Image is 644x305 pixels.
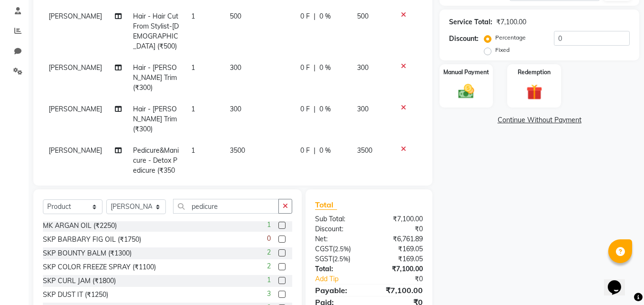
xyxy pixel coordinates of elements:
[49,105,102,113] span: [PERSON_NAME]
[441,115,637,125] a: Continue Without Payment
[230,63,241,72] span: 300
[308,254,369,264] div: ( )
[267,247,271,257] span: 2
[319,104,331,114] span: 0 %
[308,244,369,254] div: ( )
[369,285,430,296] div: ₹7,100.00
[495,46,510,54] label: Fixed
[133,146,179,185] span: Pedicure&Manicure - Detox Pedicure (₹3500)
[191,12,195,20] span: 1
[300,63,310,73] span: 0 F
[604,267,634,295] iframe: chat widget
[267,289,271,299] span: 3
[308,285,369,296] div: Payable:
[315,255,332,263] span: SGST
[314,146,316,156] span: |
[369,264,430,274] div: ₹7,100.00
[357,12,368,20] span: 500
[267,261,271,271] span: 2
[334,255,348,263] span: 2.5%
[314,63,316,73] span: |
[369,244,430,254] div: ₹169.05
[267,234,271,244] span: 0
[43,221,117,231] div: MK ARGAN OIL (₹2250)
[133,105,177,133] span: Hair - [PERSON_NAME] Trim (₹300)
[308,264,369,274] div: Total:
[230,12,241,20] span: 500
[449,34,479,44] div: Discount:
[191,146,195,155] span: 1
[230,146,245,155] span: 3500
[173,199,279,214] input: Search or Scan
[369,254,430,264] div: ₹169.05
[191,63,195,72] span: 1
[133,63,177,92] span: Hair - [PERSON_NAME] Trim (₹300)
[453,82,479,100] img: _cash.svg
[49,63,102,72] span: [PERSON_NAME]
[357,105,368,113] span: 300
[300,146,310,156] span: 0 F
[357,63,368,72] span: 300
[308,274,379,284] a: Add Tip
[308,214,369,224] div: Sub Total:
[43,276,116,286] div: SKP CURL JAM (₹1800)
[43,262,156,272] div: SKP COLOR FREEZE SPRAY (₹1100)
[335,245,349,253] span: 2.5%
[319,146,331,156] span: 0 %
[43,290,108,300] div: SKP DUST IT (₹1250)
[43,235,141,245] div: SKP BARBARY FIG OIL (₹1750)
[319,11,331,21] span: 0 %
[267,220,271,230] span: 1
[369,224,430,234] div: ₹0
[300,11,310,21] span: 0 F
[315,245,333,253] span: CGST
[319,63,331,73] span: 0 %
[443,68,489,77] label: Manual Payment
[133,12,179,50] span: Hair - Hair Cut From Stylist-[DEMOGRAPHIC_DATA] (₹500)
[314,11,316,21] span: |
[308,234,369,244] div: Net:
[496,17,526,27] div: ₹7,100.00
[49,12,102,20] span: [PERSON_NAME]
[379,274,430,284] div: ₹0
[267,275,271,285] span: 1
[314,104,316,114] span: |
[357,146,372,155] span: 3500
[449,17,492,27] div: Service Total:
[518,68,551,77] label: Redemption
[521,82,547,102] img: _gift.svg
[495,33,526,42] label: Percentage
[308,224,369,234] div: Discount:
[230,105,241,113] span: 300
[369,214,430,224] div: ₹7,100.00
[43,248,132,258] div: SKP BOUNTY BALM (₹1300)
[300,104,310,114] span: 0 F
[315,200,337,210] span: Total
[191,105,195,113] span: 1
[369,234,430,244] div: ₹6,761.89
[49,146,102,155] span: [PERSON_NAME]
